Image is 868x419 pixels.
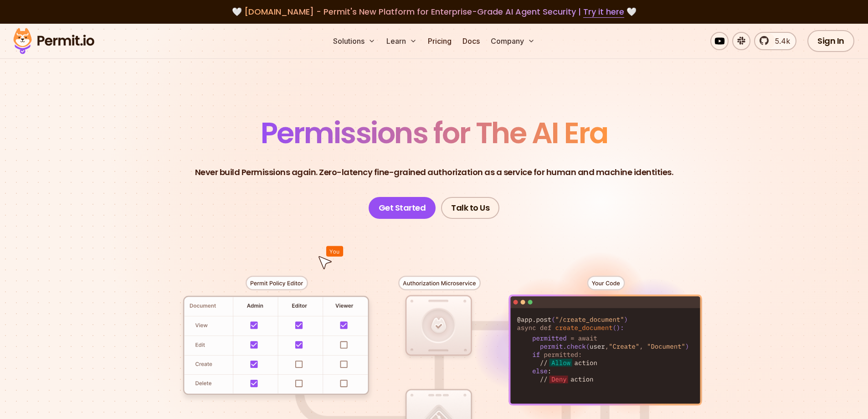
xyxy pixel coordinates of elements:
[441,197,499,219] a: Talk to Us
[487,32,539,50] button: Company
[195,166,673,179] p: Never build Permissions again. Zero-latency fine-grained authorization as a service for human and...
[770,36,790,47] span: 5.4k
[329,32,379,50] button: Solutions
[459,32,483,50] a: Docs
[383,32,421,50] button: Learn
[424,32,455,50] a: Pricing
[22,5,846,18] div: 🤍 🤍
[9,26,98,57] img: Permit logo
[244,6,624,17] span: [DOMAIN_NAME] - Permit's New Platform for Enterprise-Grade AI Agent Security |
[369,197,436,219] a: Get Started
[754,32,796,50] a: 5.4k
[583,6,624,18] a: Try it here
[807,30,854,52] a: Sign In
[261,113,608,153] span: Permissions for The AI Era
